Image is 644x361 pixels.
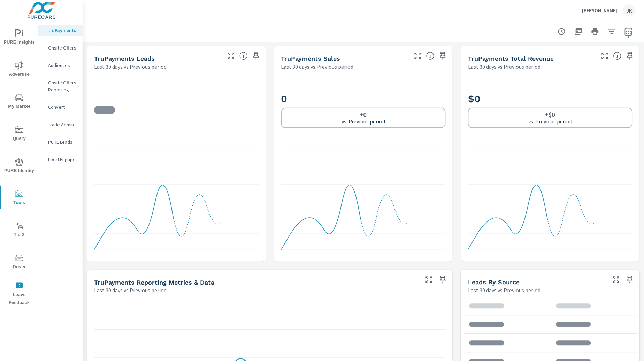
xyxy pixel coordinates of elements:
[2,126,36,143] span: Query
[48,138,77,145] p: PURE Leads
[38,119,83,130] div: Trade Admin
[412,50,423,61] button: Make Fullscreen
[2,222,36,239] span: Tier2
[38,77,83,95] div: Onsite Offers Reporting
[423,274,435,285] button: Make Fullscreen
[48,104,77,111] p: Convert
[624,274,636,285] span: Save this to your personalized report
[468,93,633,105] h2: $0
[545,111,555,118] h6: +$0
[0,21,38,310] div: nav menu
[2,158,36,175] span: PURE Identity
[38,60,83,70] div: Audiences
[622,24,636,38] button: Select Date Range
[2,29,36,46] span: PURE Insights
[613,52,622,60] span: Total revenue from sales matched to a truPayments lead. [Source: This data is sourced from the de...
[468,62,540,71] p: Last 30 days vs Previous period
[529,118,573,125] p: vs. Previous period
[624,50,636,61] span: Save this to your personalized report
[48,27,77,34] p: truPayments
[225,50,237,61] button: Make Fullscreen
[599,50,611,61] button: Make Fullscreen
[48,121,77,128] p: Trade Admin
[437,274,449,285] span: Save this to your personalized report
[611,274,622,285] button: Make Fullscreen
[38,137,83,147] div: PURE Leads
[605,24,619,38] button: Apply Filters
[582,7,618,14] p: [PERSON_NAME]
[2,190,36,207] span: Tools
[38,43,83,53] div: Onsite Offers
[623,4,636,17] div: JK
[94,286,167,295] p: Last 30 days vs Previous period
[48,62,77,69] p: Audiences
[48,79,77,93] p: Onsite Offers Reporting
[38,25,83,36] div: truPayments
[281,62,354,71] p: Last 30 days vs Previous period
[468,55,554,62] h5: truPayments Total Revenue
[94,279,214,286] h5: truPayments Reporting Metrics & Data
[239,52,248,60] span: The number of truPayments leads.
[38,102,83,112] div: Convert
[48,44,77,51] p: Onsite Offers
[588,24,602,38] button: Print Report
[281,55,340,62] h5: truPayments Sales
[572,24,585,38] button: "Export Report to PDF"
[360,111,367,118] h6: +0
[2,254,36,271] span: Driver
[426,52,435,60] span: Number of sales matched to a truPayments lead. [Source: This data is sourced from the dealer's DM...
[2,61,36,78] span: Advertise
[2,282,36,307] span: Leave Feedback
[281,93,446,105] h2: 0
[468,279,520,286] h5: Leads By Source
[38,154,83,165] div: Local Engage
[342,118,385,125] p: vs. Previous period
[48,156,77,163] p: Local Engage
[437,50,449,61] span: Save this to your personalized report
[94,55,155,62] h5: truPayments Leads
[468,286,540,295] p: Last 30 days vs Previous period
[2,93,36,111] span: My Market
[94,62,167,71] p: Last 30 days vs Previous period
[251,50,262,61] span: Save this to your personalized report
